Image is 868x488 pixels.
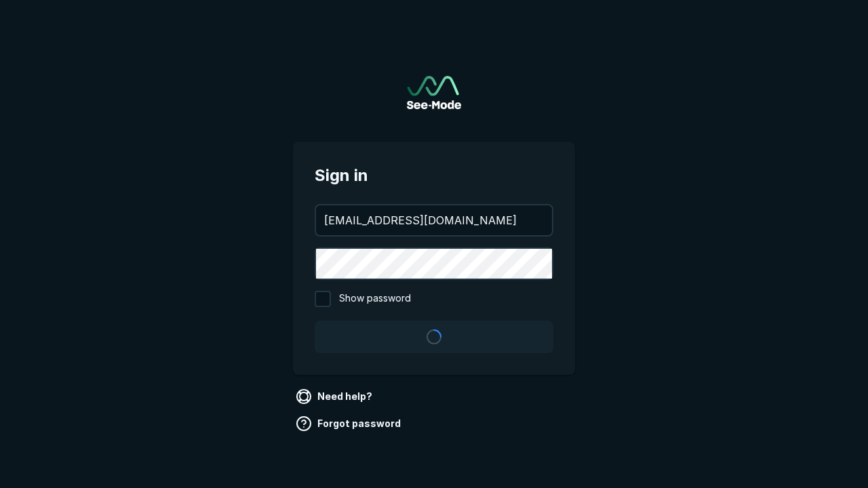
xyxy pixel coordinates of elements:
a: Forgot password [293,413,406,434]
img: See-Mode Logo [407,76,461,109]
span: Show password [339,291,411,307]
span: Sign in [315,163,553,188]
input: your@email.com [316,205,552,235]
a: Go to sign in [407,76,461,109]
a: Need help? [293,386,378,407]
